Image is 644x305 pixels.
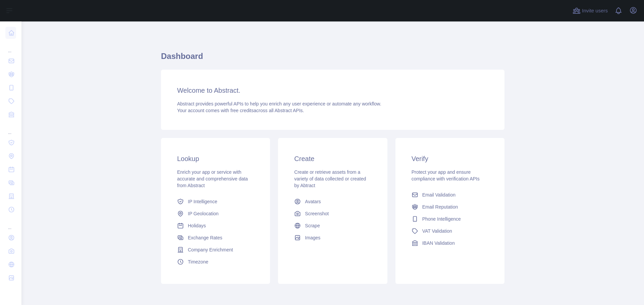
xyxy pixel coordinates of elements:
a: Avatars [291,196,374,208]
span: Company Enrichment [188,246,233,253]
a: IP Geolocation [174,208,257,220]
button: Invite users [571,5,609,16]
a: Email Reputation [409,201,491,213]
div: ... [5,217,16,230]
h3: Welcome to Abstract. [177,86,488,95]
h3: Create [294,154,371,163]
span: Timezone [188,258,208,265]
span: Email Reputation [422,204,458,210]
span: Avatars [305,198,321,205]
span: Create or retrieve assets from a variety of data collected or created by Abtract [294,169,366,188]
h3: Verify [412,154,488,163]
h3: Lookup [177,154,254,163]
span: Holidays [188,222,206,229]
span: free credits [230,108,254,113]
span: Scrape [305,222,320,229]
span: Protect your app and ensure compliance with verification APIs [412,169,480,181]
span: IP Intelligence [188,198,217,205]
a: IP Intelligence [174,196,257,208]
a: Holidays [174,220,257,232]
a: Timezone [174,256,257,268]
a: Exchange Rates [174,232,257,244]
div: ... [5,122,16,135]
span: Invite users [582,7,608,15]
span: Your account comes with across all Abstract APIs. [177,108,304,113]
span: Screenshot [305,210,329,217]
a: VAT Validation [409,225,491,237]
a: Phone Intelligence [409,213,491,225]
span: IP Geolocation [188,210,219,217]
a: IBAN Validation [409,237,491,249]
a: Email Validation [409,189,491,201]
a: Images [291,232,374,244]
span: Exchange Rates [188,234,222,241]
span: Email Validation [422,192,455,198]
span: Images [305,234,320,241]
span: Phone Intelligence [422,216,461,222]
a: Scrape [291,220,374,232]
span: Abstract provides powerful APIs to help you enrich any user experience or automate any workflow. [177,101,381,106]
div: ... [5,40,16,54]
a: Company Enrichment [174,244,257,256]
span: Enrich your app or service with accurate and comprehensive data from Abstract [177,169,248,188]
a: Screenshot [291,208,374,220]
h1: Dashboard [161,51,504,67]
span: IBAN Validation [422,240,455,246]
span: VAT Validation [422,228,452,234]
